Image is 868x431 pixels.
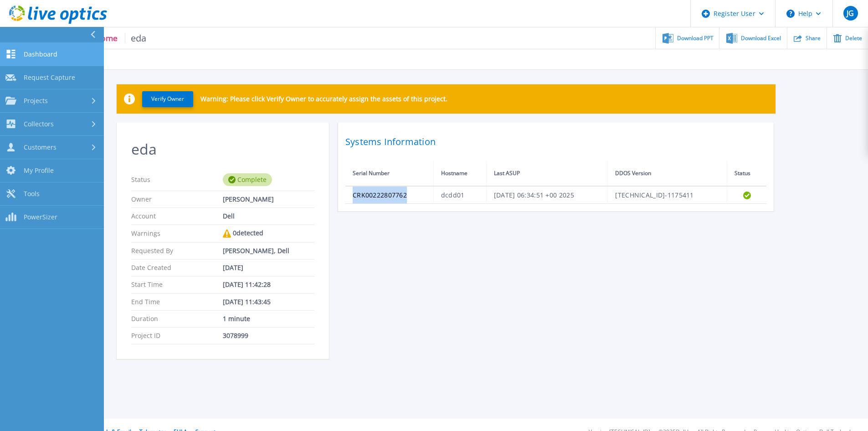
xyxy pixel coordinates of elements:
p: Account [131,213,223,220]
span: Projects [24,97,48,105]
p: Owner [131,196,223,203]
span: PowerSizer [24,213,57,221]
div: 3078999 [223,332,314,339]
div: Complete [223,173,272,186]
div: 1 minute [223,315,314,322]
span: Request Capture [24,73,75,82]
span: Share [806,36,821,41]
th: Hostname [433,161,486,186]
span: Tools [24,190,40,198]
h2: eda [131,141,314,158]
p: Warnings [131,229,223,238]
span: Dashboard [24,50,57,58]
div: 0 detected [223,229,314,238]
span: eda [125,33,147,43]
p: Status [131,173,223,186]
span: Collectors [24,120,54,128]
div: [DATE] 11:42:28 [223,281,314,288]
p: Date Created [131,264,223,271]
span: Delete [845,36,862,41]
div: Dell [223,213,314,220]
td: dcdd01 [433,186,486,204]
td: [TECHNICAL_ID]-1175411 [608,186,727,204]
td: CRK00222807762 [345,186,433,204]
th: Status [727,161,766,186]
th: Serial Number [345,161,433,186]
p: Warning: Please click Verify Owner to accurately assign the assets of this project. [200,95,447,103]
span: My Profile [24,166,54,175]
div: [PERSON_NAME], Dell [223,247,314,254]
div: [PERSON_NAME] [223,196,314,203]
span: Download Excel [741,36,781,41]
th: Last ASUP [486,161,608,186]
th: DDOS Version [608,161,727,186]
p: Duration [131,315,223,322]
p: Start Time [131,281,223,288]
h2: Systems Information [345,134,766,150]
p: End Time [131,298,223,306]
div: [DATE] [223,264,314,271]
span: Customers [24,143,56,151]
button: Verify Owner [142,91,193,107]
span: Download PPT [677,36,714,41]
p: Requested By [131,247,223,254]
div: [DATE] 11:43:45 [223,298,314,306]
span: JG [847,10,854,17]
td: [DATE] 06:34:51 +00 2025 [486,186,608,204]
p: Project ID [131,332,223,339]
